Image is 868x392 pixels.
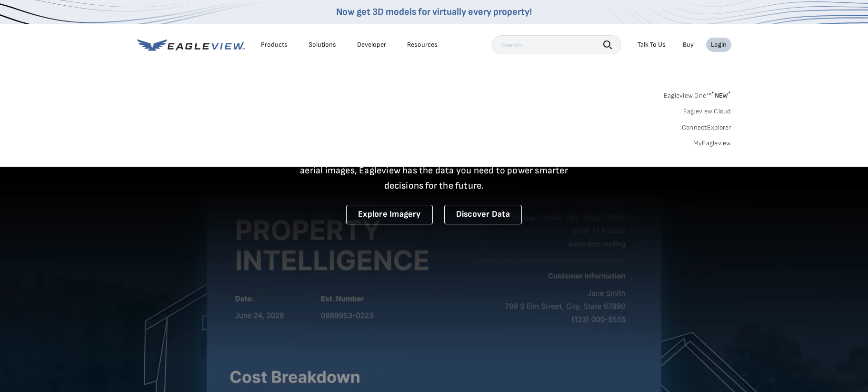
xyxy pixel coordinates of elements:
[336,6,532,18] a: Now get 3D models for virtually every property!
[444,205,522,224] a: Discover Data
[357,40,386,49] a: Developer
[492,35,621,54] input: Search
[683,107,731,116] a: Eagleview Cloud
[664,89,731,100] a: Eagleview One™*NEW*
[346,205,433,224] a: Explore Imagery
[682,123,731,132] a: ConnectExplorer
[638,40,666,49] div: Talk To Us
[309,40,336,49] div: Solutions
[711,40,727,49] div: Login
[711,91,731,100] span: NEW
[407,40,438,49] div: Resources
[693,139,731,148] a: MyEagleview
[261,40,288,49] div: Products
[683,40,694,49] a: Buy
[289,148,580,193] p: A new era starts here. Built on more than 3.5 billion high-resolution aerial images, Eagleview ha...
